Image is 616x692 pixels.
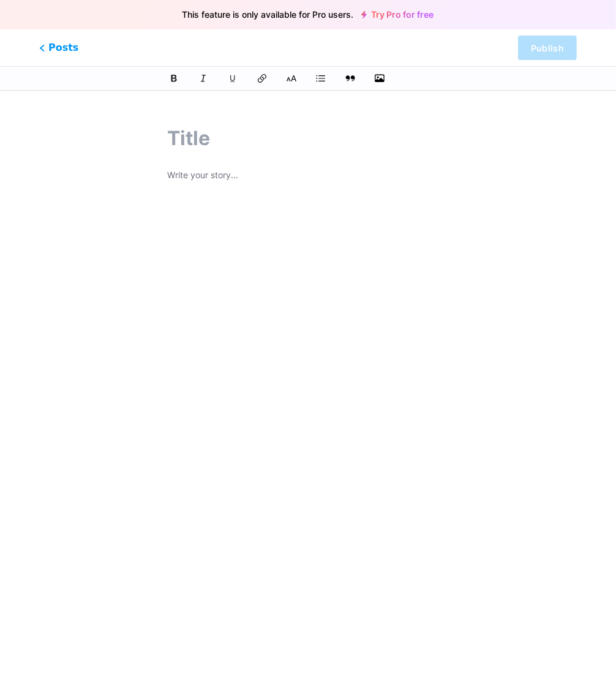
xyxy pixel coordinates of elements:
[531,43,564,53] span: Publish
[39,40,78,55] span: Posts
[361,10,434,20] a: Try Pro for free
[167,124,449,153] input: Title
[182,6,354,23] span: This feature is only available for Pro users.
[518,36,577,60] button: Publish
